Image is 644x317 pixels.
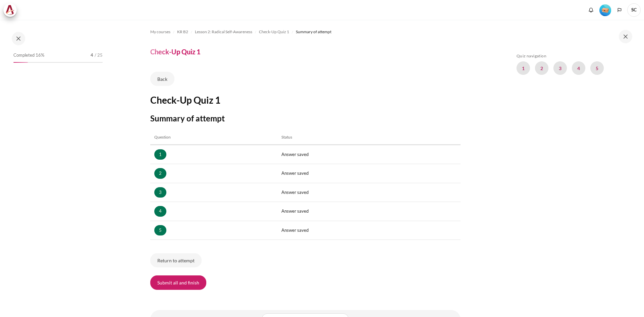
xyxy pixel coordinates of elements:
h4: Check-Up Quiz 1 [150,47,201,56]
div: 16% [13,62,28,63]
a: Architeck Architeck [3,3,20,17]
a: 5 [154,225,166,236]
td: Answer saved [277,145,461,164]
a: 1 [154,149,166,160]
span: 4 [91,52,93,59]
a: 5 [590,61,604,75]
img: Architeck [5,5,15,15]
h3: Summary of attempt [150,113,461,123]
span: Completed 16% [13,52,44,59]
td: Answer saved [277,202,461,221]
h2: Check-Up Quiz 1 [150,94,461,106]
td: Answer saved [277,164,461,183]
button: Return to attempt [150,253,202,267]
h5: Quiz navigation [517,53,629,59]
a: 2 [535,61,548,75]
nav: Navigation bar [150,27,461,37]
img: Level #1 [599,4,611,16]
a: User menu [627,3,641,17]
span: My courses [150,29,170,35]
a: My courses [150,28,170,36]
a: KR B2 [177,28,188,36]
span: Lesson 2: Radical Self-Awareness [195,29,252,35]
div: Show notification window with no new notifications [586,5,596,15]
a: 3 [154,187,166,198]
button: Languages [614,5,625,15]
span: / 25 [95,52,103,59]
span: Check-Up Quiz 1 [259,29,289,35]
th: Status [277,130,461,145]
a: 1 [517,61,530,75]
a: Check-Up Quiz 1 [259,28,289,36]
span: KR B2 [177,29,188,35]
button: Submit all and finish [150,275,206,289]
span: Summary of attempt [296,29,331,35]
a: Level #1 [597,4,614,16]
span: SC [627,3,641,17]
th: Question [150,130,277,145]
a: Lesson 2: Radical Self-Awareness [195,28,252,36]
a: 2 [154,168,166,179]
a: 4 [572,61,585,75]
div: Level #1 [599,4,611,16]
section: Blocks [517,53,629,79]
a: Back [150,72,174,86]
a: 4 [154,206,166,217]
td: Answer saved [277,221,461,240]
td: Answer saved [277,183,461,202]
a: 3 [553,61,567,75]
